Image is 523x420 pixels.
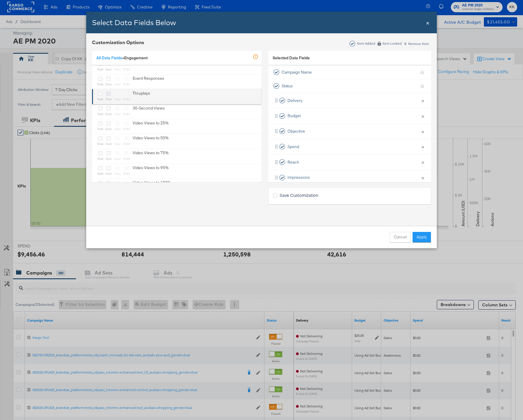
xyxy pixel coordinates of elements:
[288,98,302,103] span: Delivery
[92,39,144,46] div: Customization Options
[105,82,112,86] sub: cost
[419,94,427,107] button: ×
[282,83,293,89] span: Status
[97,97,103,101] sub: total
[133,165,169,177] div: Video Views to 95%
[97,142,103,145] sub: total
[105,127,112,131] sub: cost
[133,120,169,132] div: Video Views to 25%
[105,97,112,101] sub: cost
[105,172,112,175] sub: cost
[97,127,103,131] sub: total
[105,157,112,160] sub: cost
[96,55,122,60] a: All Data Fields
[288,129,305,134] span: Objective
[97,67,103,71] sub: total
[86,12,437,248] div: Bulk Add Locations Modal
[97,157,103,160] sub: total
[133,76,164,88] div: Event Responses
[288,159,299,165] span: Reach
[273,55,310,63] span: Selected Data Fields
[357,41,375,46] div: Item Added
[404,40,407,46] span: x
[280,192,318,198] span: Save Customization
[133,150,169,162] div: Video Views to 75%
[133,135,169,147] div: Video Views to 50%
[133,180,171,192] div: Video Views to 100%
[426,18,430,27] div: Close
[105,67,112,71] sub: cost
[390,232,411,242] button: Cancel
[382,41,402,46] div: Item Locked
[288,144,299,150] span: Spend
[413,232,431,242] button: Apply
[404,41,429,46] div: Remove Item
[96,55,124,60] span: »
[133,61,155,73] div: Offer Claims
[288,175,310,180] span: Impressions
[133,91,150,103] div: Thruplays
[419,171,427,184] button: ×
[92,18,176,27] span: Select Data Fields Below
[419,140,427,153] button: ×
[105,142,112,145] sub: cost
[419,156,427,168] button: ×
[282,70,312,75] span: Campaign Name
[124,55,148,60] span: Engagement
[419,125,427,138] button: ×
[105,112,112,116] sub: cost
[419,110,427,122] button: ×
[97,112,103,116] sub: total
[97,82,103,86] sub: total
[288,113,301,119] span: Budget
[426,18,430,26] span: ×
[97,172,103,175] sub: total
[133,105,165,117] div: 30-Second Views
